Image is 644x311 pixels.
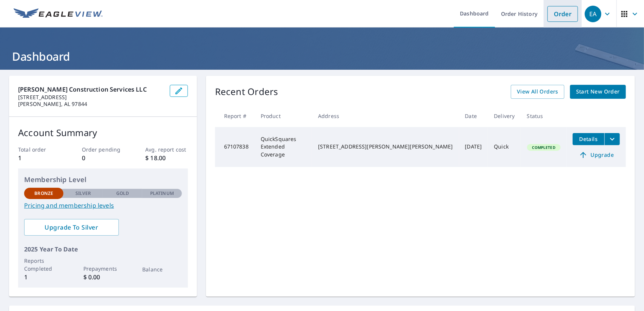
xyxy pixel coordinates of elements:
div: [STREET_ADDRESS][PERSON_NAME][PERSON_NAME] [318,143,453,150]
p: $ 0.00 [83,273,123,282]
th: Date [459,105,488,127]
th: Delivery [488,105,521,127]
button: filesDropdownBtn-67107838 [604,133,620,145]
a: View All Orders [511,85,564,99]
p: Avg. report cost [145,146,188,153]
p: Balance [142,265,181,273]
span: View All Orders [517,87,558,97]
td: 67107838 [215,127,255,167]
p: 1 [18,153,60,162]
p: Membership Level [24,175,182,185]
p: Account Summary [18,126,188,139]
p: [PERSON_NAME], AL 97844 [18,101,164,107]
p: 0 [82,153,124,162]
p: Reports Completed [24,257,63,273]
p: Recent Orders [215,85,278,99]
p: 1 [24,273,63,282]
p: Silver [75,190,91,197]
td: [DATE] [459,127,488,167]
img: EV Logo [14,8,103,20]
span: Start New Order [576,87,620,97]
a: Start New Order [570,85,626,99]
p: 2025 Year To Date [24,245,182,254]
p: $ 18.00 [145,153,188,162]
th: Product [255,105,312,127]
th: Address [312,105,459,127]
div: EA [585,6,601,22]
td: Quick [488,127,521,167]
a: Order [547,6,578,22]
th: Status [521,105,567,127]
p: Gold [116,190,129,197]
span: Upgrade [577,150,615,159]
p: [STREET_ADDRESS] [18,94,164,101]
a: Upgrade To Silver [24,219,119,236]
p: [PERSON_NAME] Construction Services LLC [18,85,164,94]
button: detailsBtn-67107838 [573,133,604,145]
p: Bronze [34,190,53,197]
p: Total order [18,146,60,153]
a: Pricing and membership levels [24,201,182,210]
a: Upgrade [573,149,620,161]
p: Prepayments [83,265,123,273]
span: Details [577,135,600,142]
h1: Dashboard [9,49,635,64]
td: QuickSquares Extended Coverage [255,127,312,167]
span: Upgrade To Silver [30,223,113,231]
p: Platinum [150,190,174,197]
span: Completed [528,145,560,150]
p: Order pending [82,146,124,153]
th: Report # [215,105,255,127]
